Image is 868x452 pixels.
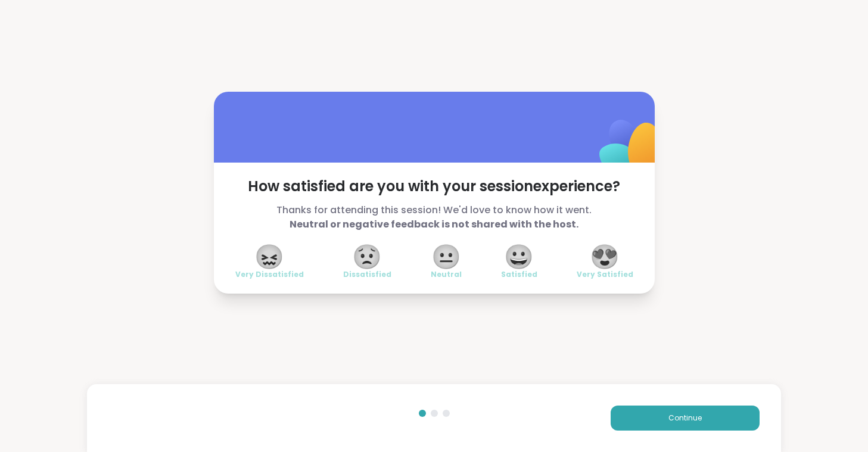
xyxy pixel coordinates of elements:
[431,270,462,279] span: Neutral
[235,203,633,232] span: Thanks for attending this session! We'd love to know how it went.
[343,270,391,279] span: Dissatisfied
[254,246,284,267] span: 😖
[431,246,461,267] span: 😐
[235,270,304,279] span: Very Dissatisfied
[590,246,620,267] span: 😍
[504,246,534,267] span: 😀
[501,270,537,279] span: Satisfied
[352,246,382,267] span: 😟
[571,89,690,207] img: ShareWell Logomark
[235,177,633,196] span: How satisfied are you with your session experience?
[611,406,760,431] button: Continue
[290,217,578,231] b: Neutral or negative feedback is not shared with the host.
[577,270,633,279] span: Very Satisfied
[668,413,702,423] span: Continue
